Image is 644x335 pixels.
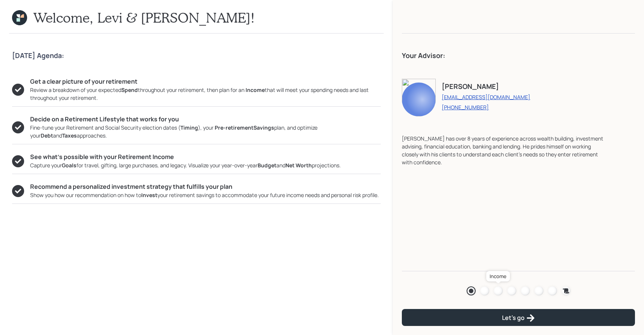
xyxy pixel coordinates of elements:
[41,132,53,139] b: Debt
[121,86,138,93] b: Spend
[12,52,381,60] h4: [DATE] Agenda:
[402,52,635,60] h4: Your Advisor:
[402,135,605,166] div: [PERSON_NAME] has over 8 years of experience across wealth building, investment advising, financi...
[402,79,436,116] img: james-distasi-headshot.png
[180,124,198,131] b: Timing
[30,191,379,199] div: Show you how our recommendation on how to your retirement savings to accommodate your future inco...
[62,162,76,169] b: Goals
[285,162,312,169] b: Net Worth
[30,86,381,102] div: Review a breakdown of your expected throughout your retirement, then plan for an that will meet y...
[33,9,255,26] h1: Welcome, Levi & [PERSON_NAME]!
[30,183,379,190] h5: Recommend a personalized investment strategy that fulfills your plan
[246,86,265,93] b: Income
[258,162,276,169] b: Budget
[30,153,341,161] h5: See what’s possible with your Retirement Income
[442,93,530,101] a: [EMAIL_ADDRESS][DOMAIN_NAME]
[30,78,381,85] h5: Get a clear picture of your retirement
[30,124,381,139] div: Fine-tune your Retirement and Social Security election dates ( ), your plan, and optimize your an...
[502,314,535,323] div: Let's go
[402,309,635,326] button: Let's go
[215,124,253,131] b: Pre-retirement
[62,132,77,139] b: Taxes
[141,191,157,199] b: Invest
[30,116,381,123] h5: Decide on a Retirement Lifestyle that works for you
[253,124,274,131] b: Savings
[30,161,341,169] div: Capture your for travel, gifting, large purchases, and legacy. Visualize your year-over-year and ...
[442,104,530,111] a: [PHONE_NUMBER]
[442,83,530,91] h4: [PERSON_NAME]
